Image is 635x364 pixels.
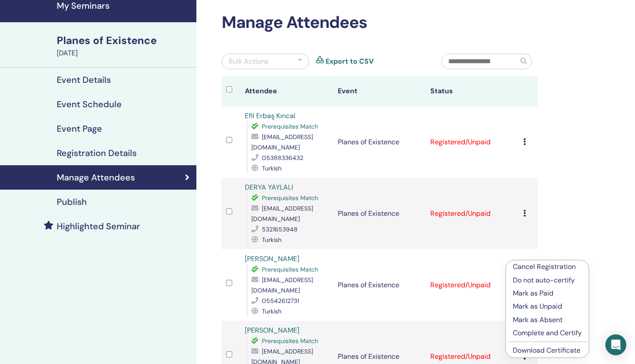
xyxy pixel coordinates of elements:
[426,76,519,106] th: Status
[262,225,298,233] span: 5321653948
[262,194,318,202] span: Prerequisites Match
[333,106,426,178] td: Planes of Existence
[333,76,426,106] th: Event
[222,13,538,33] h2: Manage Attendees
[245,326,299,335] a: [PERSON_NAME]
[513,328,582,338] p: Complete and Certify
[262,297,299,305] span: 05542612731
[57,197,87,207] h4: Publish
[57,123,102,134] h4: Event Page
[57,99,122,109] h4: Event Schedule
[262,307,281,315] span: Turkish
[262,122,318,130] span: Prerequisites Match
[240,76,333,106] th: Attendee
[262,164,281,172] span: Turkish
[251,133,313,151] span: [EMAIL_ADDRESS][DOMAIN_NAME]
[245,254,299,263] a: [PERSON_NAME]
[513,275,582,286] p: Do not auto-certify
[326,56,374,67] a: Export to CSV
[333,178,426,249] td: Planes of Existence
[57,148,137,158] h4: Registration Details
[513,262,582,272] p: Cancel Registration
[251,204,313,223] span: [EMAIL_ADDRESS][DOMAIN_NAME]
[605,334,626,355] div: Open Intercom Messenger
[57,75,111,85] h4: Event Details
[513,346,580,355] a: Download Certificate
[57,33,191,48] div: Planes of Existence
[57,172,135,183] h4: Manage Attendees
[245,111,295,120] a: Efil Erbaş Kıncal
[513,288,582,299] p: Mark as Paid
[262,337,318,345] span: Prerequisites Match
[57,0,191,11] h4: My Seminars
[251,276,313,294] span: [EMAIL_ADDRESS][DOMAIN_NAME]
[262,236,281,244] span: Turkish
[57,221,140,231] h4: Highlighted Seminar
[513,301,582,312] p: Mark as Unpaid
[333,249,426,321] td: Planes of Existence
[513,315,582,325] p: Mark as Absent
[229,56,268,67] div: Bulk Actions
[57,48,191,58] div: [DATE]
[245,183,293,192] a: DERYA YAYLALI
[262,265,318,273] span: Prerequisites Match
[51,33,196,58] a: Planes of Existence[DATE]
[262,154,303,162] span: 05388336432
